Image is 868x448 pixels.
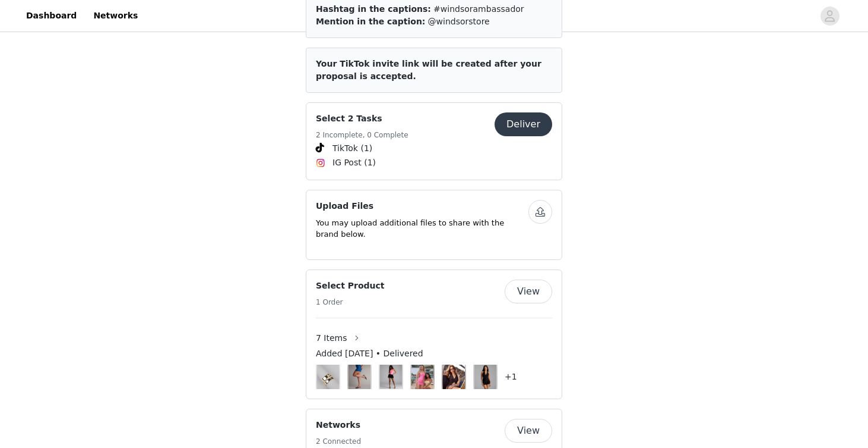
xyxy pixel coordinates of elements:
[824,7,835,26] div: avatar
[505,419,552,443] button: View
[306,102,562,180] div: Select 2 Tasks
[316,112,408,125] h4: Select 2 Tasks
[306,270,562,399] div: Select Product
[505,280,552,303] button: View
[428,17,490,26] span: @windsorstore
[316,332,347,344] span: 7 Items
[316,217,528,240] p: You may upload additional files to share with the brand below.
[19,2,84,29] a: Dashboard
[473,362,498,392] img: Image Background Blur
[349,365,370,389] img: On The Prowl Mesh Leopard Kitten Pumps
[316,17,425,26] span: Mention in the caption:
[411,365,433,389] img: Carefree And Cute Crop Tube Top
[495,112,552,136] button: Deliver
[316,362,340,392] img: Image Background Blur
[380,365,401,389] img: Heatwave High-Rise Mini Skort
[316,347,423,360] span: Added [DATE] • Delivered
[316,280,385,292] h4: Select Product
[86,2,145,29] a: Networks
[433,4,524,14] span: #windsorambassador
[442,362,466,392] img: Image Background Blur
[410,362,435,392] img: Image Background Blur
[443,365,464,389] img: Routinely Cute Halter Knot Crop Top
[316,130,408,140] h5: 2 Incomplete, 0 Complete
[332,156,376,169] span: IG Post (1)
[316,436,361,447] h5: 2 Connected
[316,59,541,81] span: Your TikTok invite link will be created after your proposal is accepted.
[316,200,528,212] h4: Upload Files
[316,419,361,431] h4: Networks
[347,362,372,392] img: Image Background Blur
[505,371,517,383] h4: +1
[316,297,385,308] h5: 1 Order
[474,365,496,389] img: Golden Nights Halter Ruffle Romper
[379,362,403,392] img: Image Background Blur
[317,365,338,389] img: Shining Drama Cuff Bracelet
[316,158,325,168] img: Instagram Icon
[316,4,431,14] span: Hashtag in the captions:
[332,142,372,155] span: TikTok (1)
